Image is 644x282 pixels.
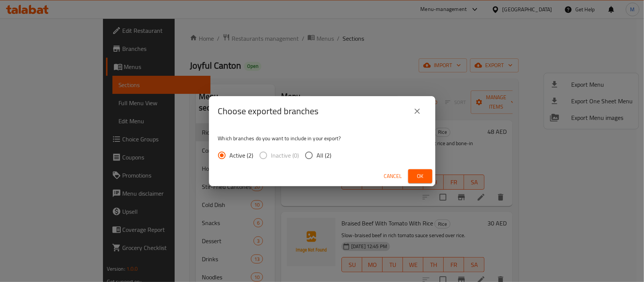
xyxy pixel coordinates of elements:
button: Ok [408,169,432,183]
span: Ok [414,172,426,181]
button: close [408,102,426,120]
span: Active (2) [230,151,254,160]
span: Cancel [384,172,402,181]
span: All (2) [317,151,332,160]
p: Which branches do you want to include in your export? [218,135,426,142]
span: Inactive (0) [271,151,299,160]
button: Cancel [381,169,405,183]
h2: Choose exported branches [218,105,319,117]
